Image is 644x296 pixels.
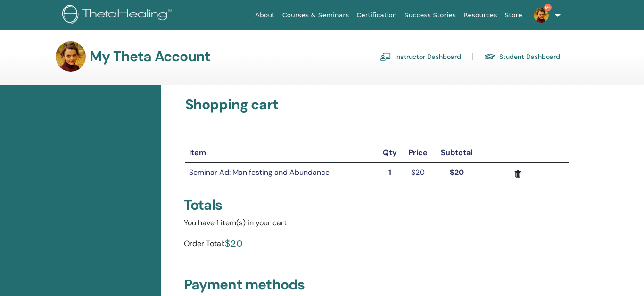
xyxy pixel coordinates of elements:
th: Item [185,143,377,163]
h3: Shopping cart [185,96,570,113]
a: Certification [353,7,400,24]
td: Seminar Ad: Manifesting and Abundance [185,163,377,185]
th: Qty [377,143,403,163]
th: Subtotal [434,143,479,163]
img: default.jpg [534,8,549,23]
div: You have 1 item(s) in your cart [184,217,571,229]
td: $20 [403,163,434,185]
div: Order Total: [184,236,224,254]
strong: 1 [388,167,391,177]
a: Courses & Seminars [279,7,353,24]
a: Store [501,7,526,24]
img: default.jpg [56,41,86,72]
th: Price [403,143,434,163]
h3: My Theta Account [90,48,210,65]
img: chalkboard-teacher.svg [380,52,391,61]
strong: $20 [450,167,464,177]
a: Student Dashboard [484,49,560,64]
div: $20 [224,236,243,250]
a: Resources [460,7,501,24]
a: Success Stories [401,7,460,24]
a: Instructor Dashboard [380,49,461,64]
div: Totals [184,197,571,214]
span: 9+ [544,4,552,11]
img: logo.png [62,5,175,26]
img: graduation-cap.svg [484,53,495,61]
a: About [251,7,278,24]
